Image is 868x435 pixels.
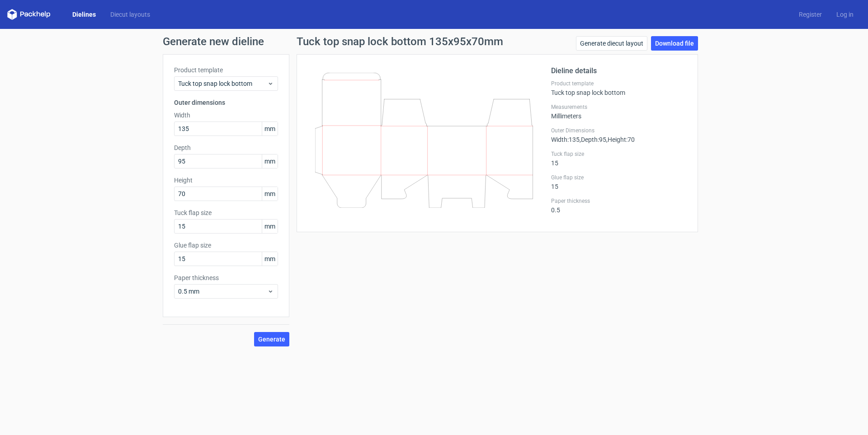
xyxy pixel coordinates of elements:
h2: Dieline details [551,65,687,76]
div: 15 [551,174,687,190]
button: Generate [254,332,289,346]
a: Diecut layouts [103,10,157,19]
label: Measurements [551,103,687,111]
div: 15 [551,150,687,167]
h1: Generate new dieline [163,36,705,47]
span: mm [262,252,278,266]
span: Generate [258,336,285,342]
span: , Height : 70 [606,136,635,143]
label: Paper thickness [174,273,278,282]
a: Log in [829,10,861,19]
span: , Depth : 95 [580,136,606,143]
a: Generate diecut layout [576,36,647,51]
span: Width : 135 [551,136,580,143]
span: mm [262,220,278,233]
a: Dielines [65,10,103,19]
div: 0.5 [551,197,687,214]
label: Depth [174,143,278,152]
label: Product template [174,65,278,75]
label: Glue flap size [174,241,278,250]
div: Millimeters [551,103,687,120]
label: Outer Dimensions [551,127,687,134]
label: Paper thickness [551,197,687,205]
label: Width [174,111,278,120]
label: Height [174,176,278,185]
a: Register [792,10,829,19]
div: Tuck top snap lock bottom [551,80,687,96]
span: mm [262,187,278,201]
label: Tuck flap size [174,208,278,217]
span: mm [262,154,278,168]
span: Tuck top snap lock bottom [178,79,267,88]
h1: Tuck top snap lock bottom 135x95x70mm [297,36,503,47]
label: Tuck flap size [551,150,687,158]
label: Product template [551,80,687,87]
span: mm [262,122,278,136]
span: 0.5 mm [178,287,267,296]
label: Glue flap size [551,174,687,181]
h3: Outer dimensions [174,98,278,107]
a: Download file [651,36,698,51]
